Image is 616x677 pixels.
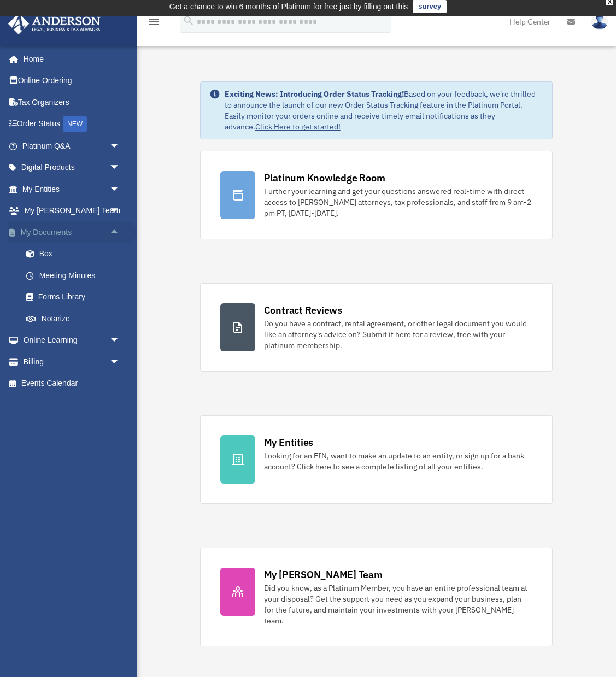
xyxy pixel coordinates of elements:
[8,329,137,351] a: Online Learningarrow_drop_down
[200,283,553,372] a: Contract Reviews Do you have a contract, rental agreement, or other legal document you would like...
[15,264,137,286] a: Meeting Minutes
[8,200,137,222] a: My [PERSON_NAME] Teamarrow_drop_down
[264,568,383,581] div: My [PERSON_NAME] Team
[5,13,104,34] img: Anderson Advisors Platinum Portal
[200,151,553,239] a: Platinum Knowledge Room Further your learning and get your questions answered real-time with dire...
[109,157,131,179] span: arrow_drop_down
[264,582,533,626] div: Did you know, as a Platinum Member, you have an entire professional team at your disposal? Get th...
[255,122,341,132] a: Click Here to get started!
[109,329,131,352] span: arrow_drop_down
[264,171,385,185] div: Platinum Knowledge Room
[15,308,137,329] a: Notarize
[8,157,137,179] a: Digital Productsarrow_drop_down
[109,351,131,373] span: arrow_drop_down
[200,548,553,646] a: My [PERSON_NAME] Team Did you know, as a Platinum Member, you have an entire professional team at...
[264,435,313,449] div: My Entities
[109,200,131,222] span: arrow_drop_down
[148,15,161,28] i: menu
[8,351,137,373] a: Billingarrow_drop_down
[63,116,87,132] div: NEW
[264,186,533,219] div: Further your learning and get your questions answered real-time with direct access to [PERSON_NAM...
[591,14,608,30] img: User Pic
[15,286,137,308] a: Forms Library
[264,450,533,472] div: Looking for an EIN, want to make an update to an entity, or sign up for a bank account? Click her...
[8,70,137,92] a: Online Ordering
[183,15,195,27] i: search
[8,373,137,395] a: Events Calendar
[200,415,553,504] a: My Entities Looking for an EIN, want to make an update to an entity, or sign up for a bank accoun...
[148,19,161,28] a: menu
[8,221,137,243] a: My Documentsarrow_drop_up
[264,303,342,317] div: Contract Reviews
[264,318,533,351] div: Do you have a contract, rental agreement, or other legal document you would like an attorney's ad...
[225,89,404,99] strong: Exciting News: Introducing Order Status Tracking!
[109,221,131,244] span: arrow_drop_up
[8,113,137,136] a: Order StatusNEW
[8,91,137,113] a: Tax Organizers
[8,48,131,70] a: Home
[225,89,544,132] div: Based on your feedback, we're thrilled to announce the launch of our new Order Status Tracking fe...
[109,178,131,201] span: arrow_drop_down
[8,178,137,200] a: My Entitiesarrow_drop_down
[109,135,131,157] span: arrow_drop_down
[15,243,137,265] a: Box
[8,135,137,157] a: Platinum Q&Aarrow_drop_down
